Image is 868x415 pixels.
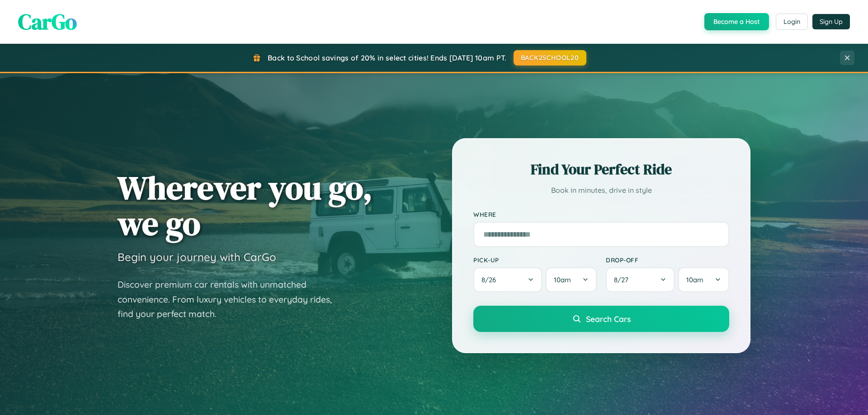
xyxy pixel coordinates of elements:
h2: Find Your Perfect Ride [473,159,729,179]
span: 10am [686,275,703,284]
button: 10am [546,267,597,292]
span: 8 / 27 [614,275,633,284]
span: 8 / 26 [481,275,500,284]
p: Book in minutes, drive in style [473,184,729,197]
label: Where [473,210,729,218]
button: 8/27 [606,267,675,292]
h1: Wherever you go, we go [118,170,373,241]
button: Search Cars [473,306,729,332]
span: 10am [554,275,571,284]
span: Back to School savings of 20% in select cities! Ends [DATE] 10am PT. [268,53,506,62]
span: CarGo [18,7,77,37]
button: Become a Host [704,13,769,30]
label: Pick-up [473,256,597,264]
button: 10am [678,267,729,292]
button: Sign Up [812,14,850,29]
button: 8/26 [473,267,542,292]
p: Discover premium car rentals with unmatched convenience. From luxury vehicles to everyday rides, ... [118,277,344,322]
h3: Begin your journey with CarGo [118,250,276,264]
button: BACK2SCHOOL20 [514,50,586,65]
button: Login [776,14,808,30]
label: Drop-off [606,256,729,264]
span: Search Cars [586,314,631,324]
